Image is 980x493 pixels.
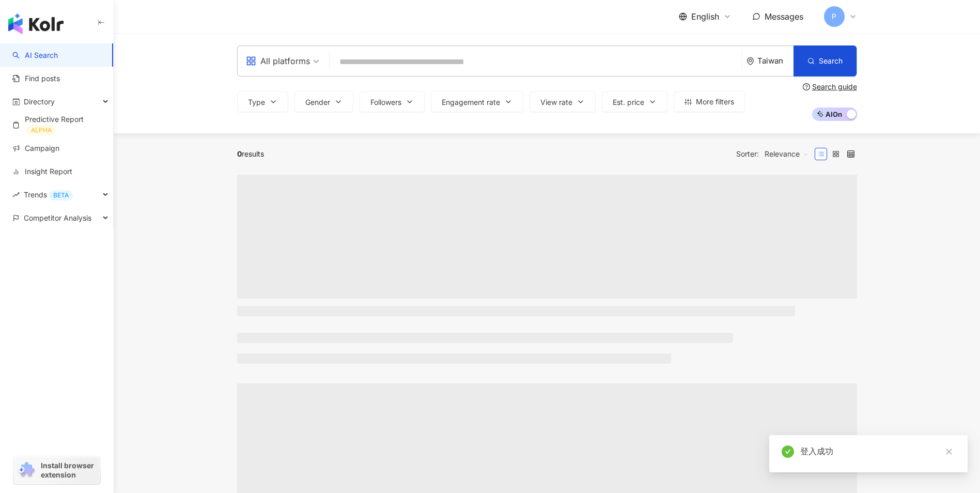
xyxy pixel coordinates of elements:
a: Insight Report [12,166,72,177]
span: Gender [305,98,330,106]
a: chrome extensionInstall browser extension [13,456,100,484]
img: logo [8,13,64,34]
span: rise [12,191,20,198]
div: All platforms [246,53,310,69]
button: Est. price [602,91,667,112]
div: Sorter: [736,146,815,162]
a: searchAI Search [12,50,58,60]
span: Relevance [765,146,809,162]
img: chrome extension [17,462,36,479]
span: Directory [24,90,55,113]
span: Trends [24,183,73,206]
span: Messages [765,11,803,22]
span: P [832,11,836,22]
span: View rate [540,98,572,106]
span: Type [248,98,265,106]
a: Predictive ReportALPHA [12,114,105,135]
span: Est. price [613,98,644,106]
a: Find posts [12,73,60,84]
span: environment [746,57,754,65]
span: English [691,11,719,22]
div: 登入成功 [800,445,955,458]
span: Competitor Analysis [24,206,91,229]
span: close [945,448,953,455]
span: check-circle [782,445,794,458]
button: Search [794,45,857,76]
span: Install browser extension [41,461,97,480]
div: Search guide [812,83,857,91]
span: Followers [370,98,401,106]
button: Gender [294,91,353,112]
button: Followers [360,91,425,112]
span: 0 [237,149,242,158]
div: Taiwan [757,56,794,65]
div: results [237,150,264,158]
button: Engagement rate [431,91,523,112]
span: Engagement rate [442,98,500,106]
div: BETA [49,190,73,201]
span: appstore [246,56,256,66]
span: More filters [696,98,734,106]
button: Type [237,91,288,112]
a: Campaign [12,143,59,153]
span: Search [819,57,843,65]
button: More filters [674,91,745,112]
span: question-circle [803,83,810,90]
button: View rate [530,91,596,112]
